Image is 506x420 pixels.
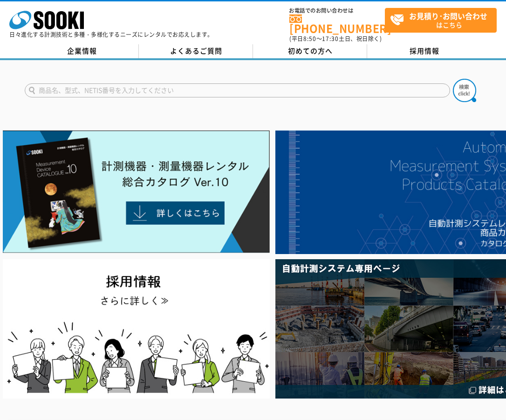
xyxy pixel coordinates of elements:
[9,32,213,37] p: 日々進化する計測技術と多種・多様化するニーズにレンタルでお応えします。
[453,79,476,102] img: btn_search.png
[322,34,339,43] span: 17:30
[390,8,496,32] span: はこちら
[289,34,382,43] span: (平日 ～ 土日、祝日除く)
[25,83,450,97] input: 商品名、型式、NETIS番号を入力してください
[289,14,385,34] a: [PHONE_NUMBER]
[3,131,270,253] img: Catalog Ver10
[25,44,139,58] a: 企業情報
[303,34,316,43] span: 8:50
[409,10,487,21] strong: お見積り･お問い合わせ
[289,8,385,14] span: お電話でのお問い合わせは
[3,259,270,398] img: SOOKI recruit
[139,44,253,58] a: よくあるご質問
[385,8,497,33] a: お見積り･お問い合わせはこちら
[288,46,333,56] span: 初めての方へ
[253,44,367,58] a: 初めての方へ
[367,44,481,58] a: 採用情報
